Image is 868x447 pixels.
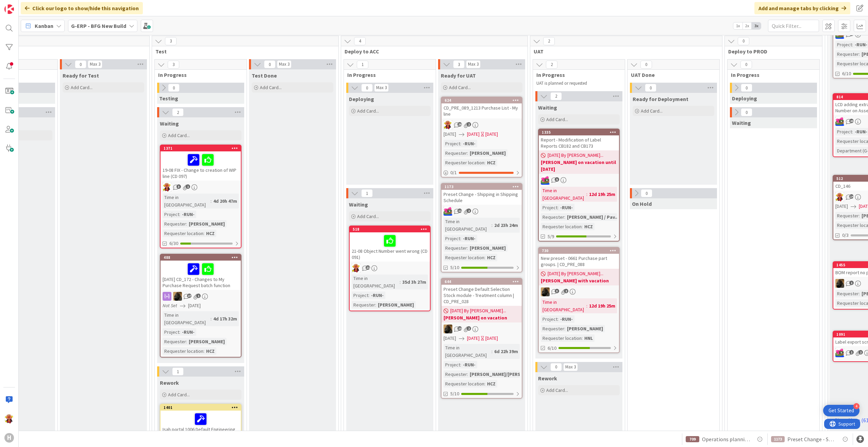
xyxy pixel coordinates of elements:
div: [PERSON_NAME] [468,149,507,157]
div: Max 3 [376,86,387,89]
img: LC [163,183,171,192]
span: : [484,254,485,261]
div: [DATE] [485,131,498,138]
span: [DATE] By [PERSON_NAME]... [548,270,603,277]
span: : [203,347,204,355]
div: Project [835,128,852,135]
span: : [859,50,860,58]
img: JK [835,348,844,357]
span: Deploying [732,95,757,102]
div: -RUN- [180,211,196,218]
div: Report - Modification of Label Reports CB182 and CB173 [539,135,619,150]
div: HCZ [485,254,497,261]
span: : [582,334,583,342]
span: : [203,230,204,237]
img: LC [444,120,452,129]
span: 0 [741,84,752,92]
span: 3 [453,60,465,68]
div: -RUN- [461,361,477,368]
span: Add Card... [168,132,190,138]
img: LC [4,414,14,424]
div: Open Get Started checklist, remaining modules: 4 [823,405,859,416]
div: Requester [444,149,467,157]
div: Click our logo to show/hide this navigation [21,2,143,14]
span: Deploying [349,96,374,102]
div: ND [161,292,241,301]
div: Project [835,41,852,48]
div: 624CD_PRE_089_1213 Purchase List - My line [441,97,522,118]
div: 1335Report - Modification of Label Reports CB182 and CB173 [539,129,619,150]
span: Ready for Deployment [633,96,688,102]
div: Time in [GEOGRAPHIC_DATA] [444,344,491,359]
div: Requester [163,338,186,345]
span: 3 [555,289,559,293]
span: 10 [457,326,462,331]
span: Add Card... [260,84,282,90]
div: Project [444,361,460,368]
div: ND [539,287,619,296]
span: 2 [550,92,562,100]
img: ND [541,287,550,296]
div: Get Started [829,407,854,414]
span: 27 [187,294,191,298]
span: Add Card... [168,392,190,398]
div: Requester location [163,347,203,355]
a: 488[DATE] CD_172 - Changes to My Purchase Request batch functionNDNot Set[DATE]Time in [GEOGRAPHI... [160,254,241,358]
span: [DATE] By [PERSON_NAME]... [548,152,603,159]
span: On Hold [632,200,652,207]
span: Ready for Test [63,72,99,79]
div: [DATE] CD_172 - Changes to My Purchase Request batch function [161,261,241,290]
span: 2 [546,61,557,69]
div: 4d 17h 32m [212,315,239,322]
img: LC [352,264,361,272]
span: 0 [168,84,180,92]
span: Test [155,48,330,55]
span: : [586,191,587,198]
a: 1173Preset Change - Shipping in Shipping ScheduleJKTime in [GEOGRAPHIC_DATA]:2d 23h 24mProject:-R... [441,183,522,272]
div: 12d 19h 25m [587,302,617,310]
img: JK [444,207,452,216]
div: 1173 [771,436,785,442]
span: : [582,223,583,230]
img: ND [173,292,182,301]
span: 28 [457,122,462,127]
span: 0 / 1 [450,169,457,176]
div: Project [163,211,179,218]
span: 3 [168,61,179,69]
div: New preset - 0661 Purchase part groups. | CD_PRE_088 [539,254,619,269]
div: 51821-08 Object Number went wrong (CD 091) [350,226,430,262]
span: : [564,325,565,332]
span: 2 [172,108,184,116]
div: 1173Preset Change - Shipping in Shipping Schedule [441,184,522,205]
span: : [368,292,369,299]
div: Project [352,292,368,299]
div: 709 [686,436,699,442]
div: 518 [353,227,430,232]
b: [PERSON_NAME] on vacation until [DATE] [541,159,617,172]
div: LC [441,120,522,129]
span: 5/10 [450,390,459,397]
span: [DATE] [467,335,480,342]
a: 1335Report - Modification of Label Reports CB182 and CB173[DATE] By [PERSON_NAME]...[PERSON_NAME]... [538,129,620,242]
div: -RUN- [558,315,574,323]
div: Project [444,235,460,242]
div: Time in [GEOGRAPHIC_DATA] [163,311,211,326]
span: 14 [849,194,854,199]
span: 0 [740,61,752,69]
div: [PERSON_NAME] [187,338,227,345]
div: 12d 19h 25m [587,191,617,198]
span: 2 [467,122,471,127]
i: Not Set [163,302,177,309]
span: 21 [366,265,370,270]
div: HCZ [485,159,497,166]
div: 730 [542,248,619,253]
div: Add and manage tabs by clicking [754,2,850,14]
span: In Progress [347,71,427,78]
img: LC [835,193,844,201]
b: [PERSON_NAME] on vacation [444,314,520,321]
div: -RUN- [461,140,477,147]
span: : [564,213,565,221]
div: Time in [GEOGRAPHIC_DATA] [541,187,586,202]
div: Time in [GEOGRAPHIC_DATA] [541,298,586,313]
span: 2x [742,22,752,29]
